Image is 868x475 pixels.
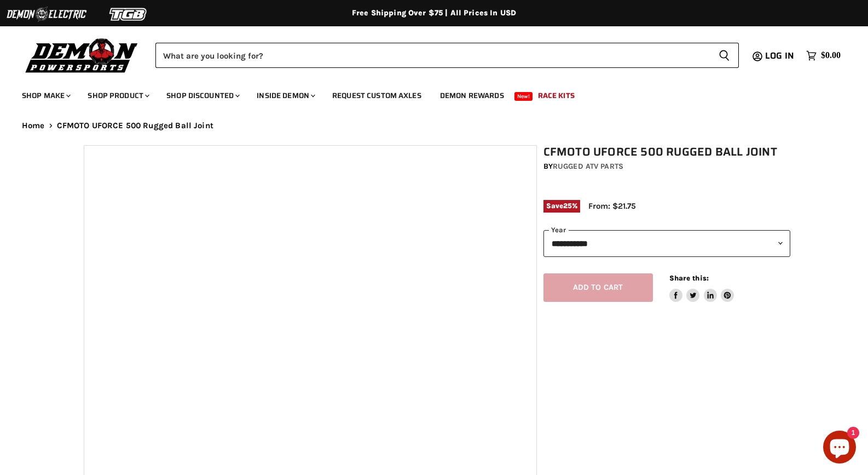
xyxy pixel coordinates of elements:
img: TGB Logo 2 [88,4,170,25]
a: Request Custom Axles [324,84,430,107]
a: Shop Product [79,84,156,107]
a: Rugged ATV Parts [553,162,623,171]
a: Home [22,121,45,130]
h1: CFMOTO UFORCE 500 Rugged Ball Joint [543,145,791,159]
span: 25 [563,202,572,210]
form: Product [155,43,739,68]
span: $0.00 [821,50,841,61]
span: Save % [543,200,581,212]
span: From: $21.75 [588,201,636,211]
a: Shop Discounted [158,84,246,107]
input: Search [155,43,710,68]
img: Demon Electric Logo 2 [5,4,88,25]
a: Race Kits [530,84,583,107]
a: Shop Make [14,84,77,107]
button: Search [710,43,739,68]
ul: Main menu [14,80,838,107]
inbox-online-store-chat: Shopify online store chat [820,431,859,466]
a: Inside Demon [248,84,322,107]
aside: Share this: [669,273,734,302]
select: year [543,230,791,257]
span: Share this: [669,274,709,282]
a: Log in [760,51,801,61]
a: $0.00 [801,48,846,64]
span: CFMOTO UFORCE 500 Rugged Ball Joint [57,121,213,130]
span: Log in [765,49,794,62]
div: by [543,161,791,173]
span: New! [514,92,533,101]
img: Demon Powersports [22,36,142,75]
a: Demon Rewards [432,84,512,107]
